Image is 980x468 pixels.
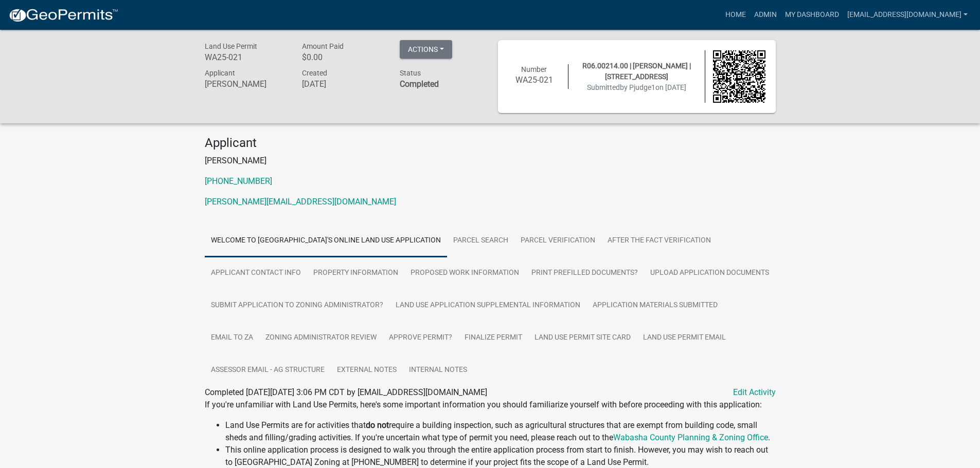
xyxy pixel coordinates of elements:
[620,83,655,91] span: by Pjudge1
[528,322,637,354] a: Land Use Permit Site Card
[582,62,691,81] span: R06.00214.00 | [PERSON_NAME] | [STREET_ADDRESS]
[302,79,384,89] h6: [DATE]
[843,5,972,25] a: [EMAIL_ADDRESS][DOMAIN_NAME]
[514,224,601,257] a: Parcel Verification
[205,399,776,411] p: If you're unfamiliar with Land Use Permits, here's some important information you should familiar...
[587,83,686,91] span: Submitted on [DATE]
[307,257,404,290] a: Property Information
[586,289,724,322] a: Application Materials Submitted
[205,224,447,257] a: Welcome to [GEOGRAPHIC_DATA]'s Online Land Use Application
[383,322,458,354] a: Approve Permit?
[400,79,439,89] strong: Completed
[205,79,287,89] h6: [PERSON_NAME]
[403,354,473,387] a: Internal Notes
[400,40,452,59] button: Actions
[781,5,843,25] a: My Dashboard
[458,322,528,354] a: Finalize Permit
[508,75,561,85] h6: WA25-021
[750,5,781,25] a: Admin
[205,52,287,62] h6: WA25-021
[302,69,327,77] span: Created
[601,224,717,257] a: After the Fact Verification
[366,420,389,430] strong: do not
[400,69,421,77] span: Status
[447,224,514,257] a: Parcel search
[205,257,307,290] a: Applicant Contact Info
[713,50,765,103] img: QR code
[721,5,750,25] a: Home
[205,354,331,387] a: Assessor Email - Ag Structure
[302,42,344,50] span: Amount Paid
[259,322,383,354] a: Zoning Administrator Review
[302,52,384,62] h6: $0.00
[331,354,403,387] a: External Notes
[613,433,768,442] a: Wabasha County Planning & Zoning Office
[225,419,776,444] li: Land Use Permits are for activities that require a building inspection, such as agricultural stru...
[644,257,775,290] a: Upload Application Documents
[205,387,487,397] span: Completed [DATE][DATE] 3:06 PM CDT by [EMAIL_ADDRESS][DOMAIN_NAME]
[637,322,732,354] a: Land Use Permit Email
[205,176,272,186] a: [PHONE_NUMBER]
[404,257,525,290] a: Proposed Work Information
[521,65,547,73] span: Number
[205,197,396,207] a: [PERSON_NAME][EMAIL_ADDRESS][DOMAIN_NAME]
[389,289,586,322] a: Land Use Application Supplemental Information
[205,322,259,354] a: Email to ZA
[205,42,257,50] span: Land Use Permit
[205,69,235,77] span: Applicant
[205,136,776,151] h4: Applicant
[525,257,644,290] a: Print Prefilled Documents?
[733,386,776,399] a: Edit Activity
[205,289,389,322] a: Submit Application to Zoning Administrator?
[205,155,776,167] p: [PERSON_NAME]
